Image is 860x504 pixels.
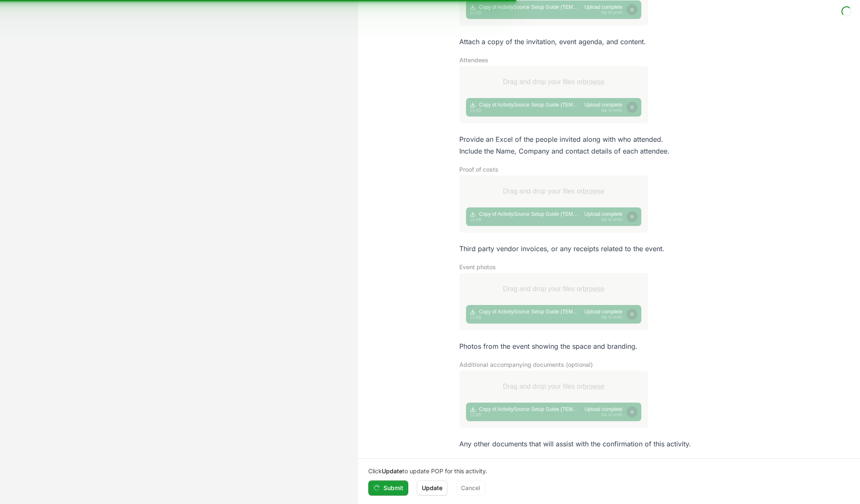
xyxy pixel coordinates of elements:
[470,309,476,315] span: Download file
[459,56,648,64] label: Attendees
[470,211,476,218] span: Download file
[459,165,648,174] label: Proof of costs
[459,340,733,352] div: Photos from the event showing the space and branding.
[417,480,447,496] button: Update
[459,361,648,369] label: Additional accompanying documents (optional)
[383,483,403,493] span: Submit
[459,438,733,450] div: Any other documents that will assist with the confirmation of this activity.
[368,480,408,496] button: Submit
[470,4,476,11] span: Download file
[459,243,733,255] div: Third party vendor invoices, or any receipts related to the event.
[470,102,476,108] span: Download file
[368,467,850,475] p: Click to update POP for this activity.
[422,483,442,493] span: Update
[459,36,733,48] div: Attach a copy of the invitation, event agenda, and content.
[470,406,476,413] span: Download file
[459,133,733,157] div: Provide an Excel of the people invited along with who attended. Include the Name, Company and con...
[382,467,402,475] b: Update
[459,263,648,271] label: Event photos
